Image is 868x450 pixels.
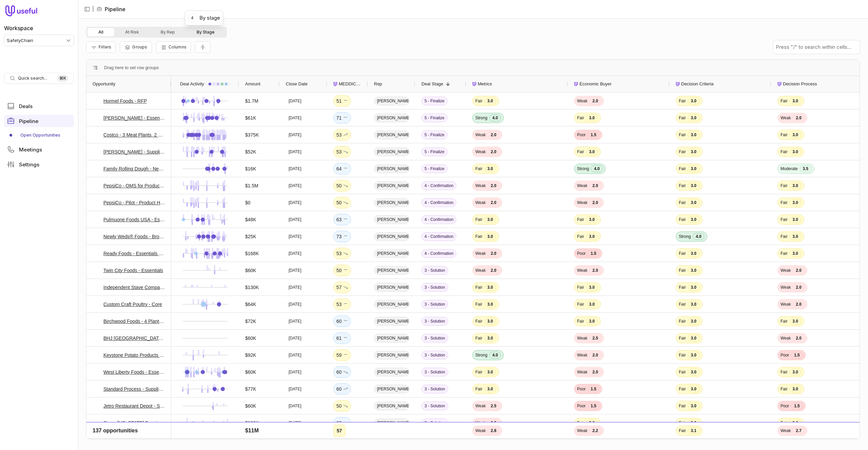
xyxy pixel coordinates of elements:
span: 3.0 [485,284,496,291]
span: [PERSON_NAME] [374,198,409,207]
a: [PERSON_NAME] - Essential (1->5 sites) [103,114,165,122]
div: $0 [245,199,251,207]
div: Decision Criteria [676,76,765,92]
span: Fair [679,166,686,171]
span: 5 - Finalize [421,164,448,173]
div: $52K [245,148,256,156]
span: [PERSON_NAME] [374,283,409,292]
span: 4.0 [693,233,704,240]
span: 2.0 [589,199,601,206]
div: 63 [336,216,348,224]
a: Pipeline [4,115,74,127]
div: 73 [336,232,348,241]
span: 3.0 [688,98,699,104]
span: Poor [577,132,586,138]
a: West Liberty Foods - Essential (1-3 Sites) [103,368,165,376]
time: [DATE] [289,302,301,307]
span: Decision Process [783,80,817,88]
span: 3.0 [586,216,598,223]
div: $168K [245,249,259,258]
span: Strong [475,352,487,358]
span: Fair [781,369,788,375]
span: Fair [679,200,686,205]
span: Fair [577,302,584,307]
span: 3.0 [485,369,496,375]
button: All [87,28,114,36]
span: Fair [577,217,584,222]
span: Fair [679,132,686,138]
span: 2.0 [793,284,804,291]
span: Fair [781,98,788,104]
div: $60K [245,368,256,376]
span: Fair [475,335,482,341]
div: $60K [245,266,256,274]
span: 3.0 [790,98,801,104]
span: 3.0 [790,148,801,155]
span: [PERSON_NAME] [374,249,409,258]
span: 3.0 [586,233,598,240]
span: 3.0 [485,335,496,342]
a: [PERSON_NAME] - Supplier + Essentials [103,148,165,156]
span: No change [343,317,348,325]
span: Weak [475,132,486,138]
span: 2.0 [589,98,601,104]
span: Deal Activity [180,80,204,88]
a: Independent Stave Company - New Deal [103,283,165,291]
span: Decision Criteria [681,80,713,88]
button: Collapse sidebar [82,4,92,14]
div: 50 [336,182,348,190]
span: [PERSON_NAME] [374,232,409,241]
span: Poor [781,352,789,358]
span: Weak [577,98,587,104]
a: Open Opportunities [4,130,74,141]
span: 3.0 [790,250,801,257]
div: $375K [245,131,259,139]
a: Jetro Restaurant Depot - Supplier [103,402,165,410]
span: 5 - Finalize [421,147,448,156]
span: Fair [577,319,584,324]
span: 2.0 [589,352,601,359]
span: Fair [679,149,686,155]
span: Pipeline [19,119,38,124]
span: 5 - Finalize [421,130,448,139]
a: Keystone Potato Products - Essentials + Supplier x 2 locations [103,351,165,359]
span: Weak [781,285,791,290]
span: [PERSON_NAME] [374,114,409,122]
span: 3.0 [688,148,699,155]
span: Weak [475,268,486,273]
div: 71 [336,114,348,122]
span: Fair [577,149,584,155]
span: Fair [679,335,686,341]
span: 2.0 [488,131,499,138]
span: Weak [781,115,791,121]
span: [PERSON_NAME] [374,130,409,139]
div: 50 [336,266,348,274]
span: Weak [475,200,486,205]
span: 3.0 [790,318,801,325]
span: 2.0 [793,301,804,308]
span: 4 - Confirmation [421,249,456,258]
span: 3.0 [586,301,598,308]
div: By stage [188,14,220,22]
span: Strong [475,115,487,121]
span: No change [343,114,348,122]
span: Drag here to set row groups [104,64,159,72]
span: No change [343,351,348,359]
span: Fair [781,149,788,155]
button: Filter Pipeline [86,41,116,53]
span: 3.0 [688,131,699,138]
span: Amount [245,80,260,88]
span: Fair [781,234,788,239]
span: 1.5 [588,131,599,138]
span: 2.0 [793,267,804,274]
button: Group Pipeline [120,41,152,53]
span: 1.5 [791,352,803,359]
div: MEDDICC Score [333,76,362,92]
span: Fair [577,285,584,290]
span: 4.0 [591,165,603,172]
a: Hormel Foods - RFP [103,97,147,105]
time: [DATE] [289,268,301,273]
a: Custom Craft Poultry - Core [103,300,162,308]
time: [DATE] [289,200,301,205]
time: [DATE] [289,335,301,341]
